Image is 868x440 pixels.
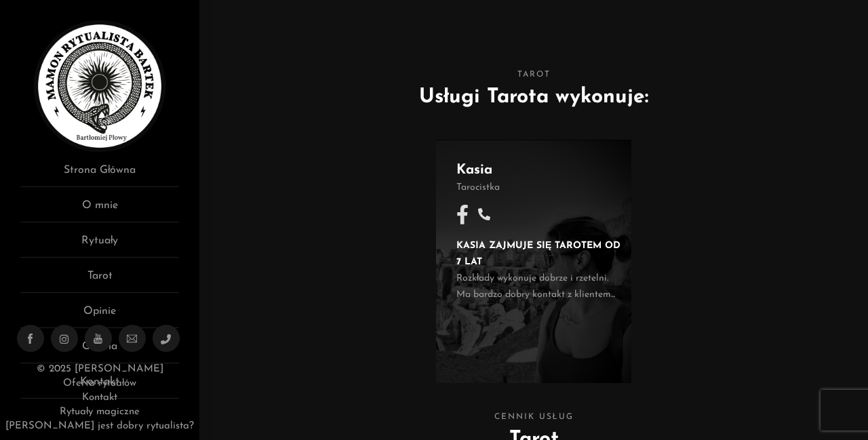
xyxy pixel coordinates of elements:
[63,378,136,388] a: Oferta rytuałów
[456,163,492,177] a: Kasia
[456,241,620,267] strong: KASIA ZAJMUJE SIĘ TAROTEM OD 7 LAT
[456,238,632,303] span: Rozkłady wykonuje dobrze i rzetelni. Ma bardzo dobry kontakt z klientem...
[5,421,194,431] a: [PERSON_NAME] jest dobry rytualista?
[20,233,179,258] a: Rytuały
[220,410,848,424] span: Cennik usług
[20,268,179,293] a: Tarot
[34,20,165,152] img: Rytualista Bartek
[60,407,140,417] a: Rytuały magiczne
[20,303,179,328] a: Opinie
[20,162,179,187] a: Strona Główna
[220,82,848,113] h2: Usługi Tarota wykonuje:
[82,393,117,403] a: Kontakt
[456,180,612,195] span: Tarocistka
[20,197,179,222] a: O mnie
[220,68,848,82] span: Tarot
